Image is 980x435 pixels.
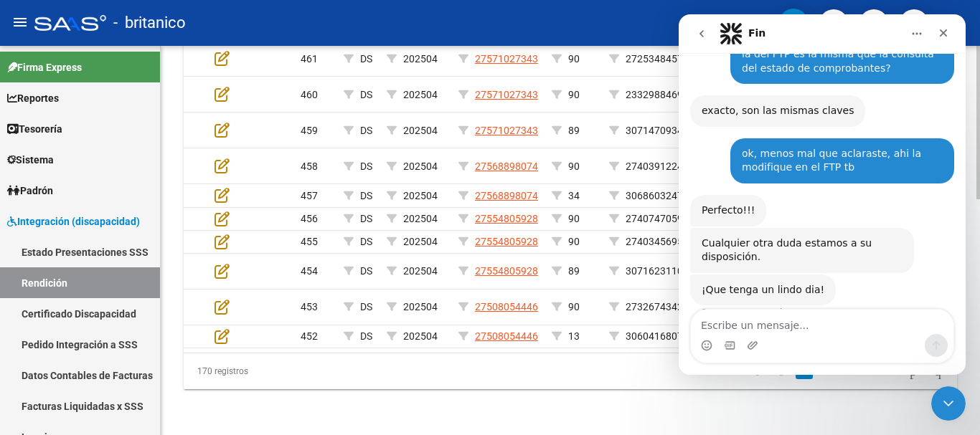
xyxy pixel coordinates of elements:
[403,265,438,277] span: 202504
[360,190,372,201] span: DS
[184,353,336,389] div: 170 registros
[360,161,372,172] span: DS
[403,236,438,247] span: 202504
[475,236,538,247] span: 27554805928
[568,53,580,64] span: 90
[301,188,332,204] div: 457
[903,363,923,379] a: go to next page
[403,125,438,136] span: 202504
[403,190,438,201] span: 202504
[568,89,580,100] span: 90
[475,330,538,342] span: 27508054446
[11,14,29,31] mat-icon: menu
[7,59,82,75] span: Firma Express
[360,301,372,312] span: DS
[301,158,332,175] div: 458
[626,161,689,172] span: 27403912242
[626,213,689,224] span: 27407470597
[679,14,966,375] iframe: Intercom live chat
[403,330,438,342] span: 202504
[360,125,372,136] span: DS
[626,330,689,342] span: 30604168070
[7,152,54,168] span: Sistema
[928,363,948,379] a: go to last page
[360,53,372,64] span: DS
[301,123,332,139] div: 459
[475,53,538,64] span: 27571027343
[931,386,966,421] iframe: Intercom live chat
[301,263,332,279] div: 454
[7,90,59,106] span: Reportes
[568,190,580,201] span: 34
[403,161,438,172] span: 202504
[475,190,538,201] span: 27568898074
[360,89,372,100] span: DS
[568,330,580,342] span: 13
[475,161,538,172] span: 27568898074
[301,234,332,250] div: 455
[568,301,580,312] span: 90
[403,89,438,100] span: 202504
[403,301,438,312] span: 202504
[568,213,580,224] span: 90
[475,265,538,277] span: 27554805928
[360,265,372,277] span: DS
[475,213,538,224] span: 27554805928
[568,265,580,277] span: 89
[626,53,689,64] span: 27253484573
[403,213,438,224] span: 202504
[301,328,332,345] div: 452
[7,121,62,137] span: Tesorería
[568,125,580,136] span: 89
[771,363,791,379] a: go to previous page
[626,190,689,201] span: 30686032473
[7,183,53,199] span: Padrón
[301,299,332,315] div: 453
[360,236,372,247] span: DS
[749,363,767,379] a: go to first page
[626,301,689,312] span: 27326743424
[475,89,538,100] span: 27571027343
[113,7,186,39] span: - britanico
[301,51,332,67] div: 461
[301,87,332,103] div: 460
[475,125,538,136] span: 27571027343
[7,214,140,229] span: Integración (discapacidad)
[360,213,372,224] span: DS
[626,265,689,277] span: 30716231107
[403,53,438,64] span: 202504
[626,89,689,100] span: 23329884694
[568,161,580,172] span: 90
[626,125,689,136] span: 30714709344
[568,236,580,247] span: 90
[626,236,689,247] span: 27403456956
[360,330,372,342] span: DS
